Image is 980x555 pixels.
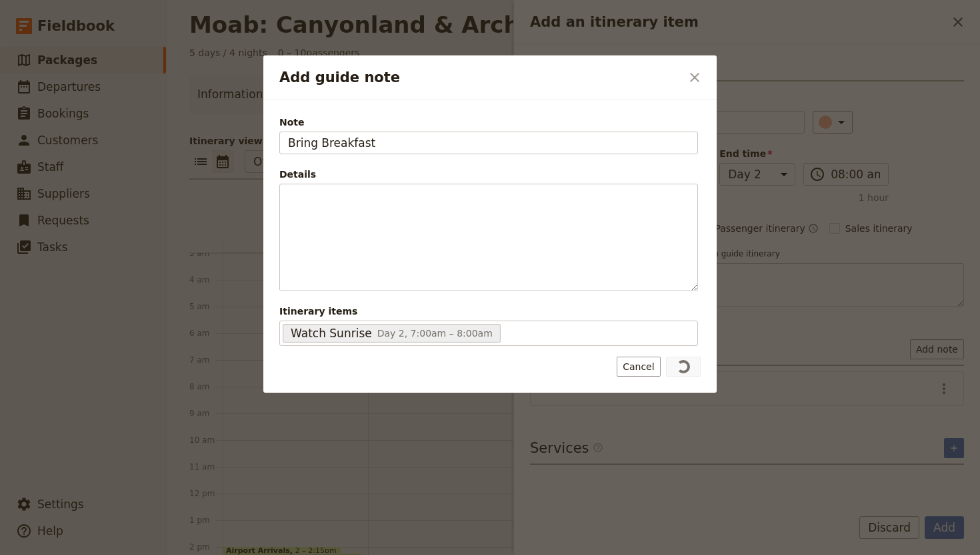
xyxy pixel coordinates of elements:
[279,67,681,87] h2: Add guide note
[279,132,698,154] input: Note
[683,66,706,89] button: Close dialog
[291,325,372,341] span: Watch Sunrise
[377,328,493,339] span: Day 2, 7:00am – 8:00am
[279,305,698,318] span: Itinerary items
[617,357,660,377] button: Cancel
[279,168,698,181] div: Details
[279,116,698,129] span: Note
